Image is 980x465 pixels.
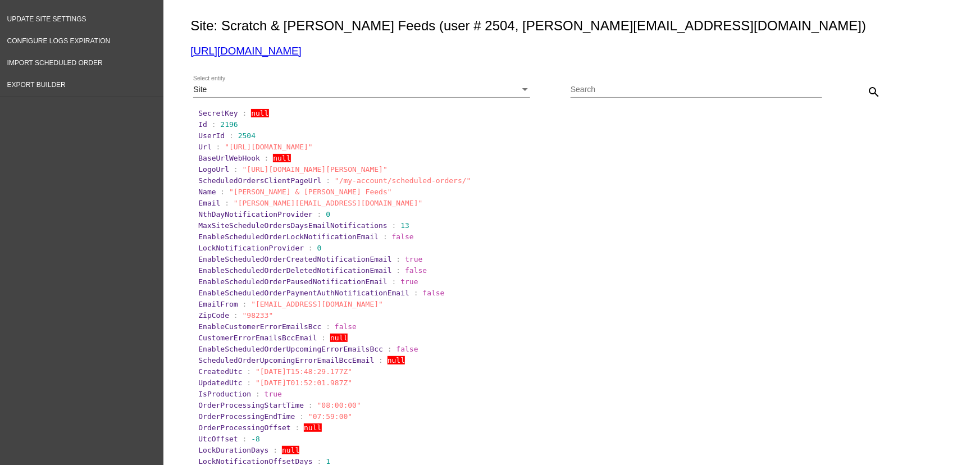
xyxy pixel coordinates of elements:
[198,244,304,252] span: LockNotificationProvider
[330,334,348,342] span: null
[198,131,225,140] span: UserId
[198,154,260,162] span: BaseUrlWebHook
[198,120,207,129] span: Id
[308,244,313,252] span: :
[335,176,471,185] span: "/my-account/scheduled-orders/"
[326,176,330,185] span: :
[396,255,401,263] span: :
[225,199,229,207] span: :
[396,266,401,275] span: :
[273,446,277,454] span: :
[193,85,207,94] span: Site
[234,165,238,174] span: :
[317,401,361,409] span: "08:00:00"
[423,289,445,297] span: false
[193,85,530,94] mat-select: Select entity
[388,345,392,353] span: :
[198,423,290,432] span: OrderProcessingOffset
[225,143,313,151] span: "[URL][DOMAIN_NAME]"
[198,165,229,174] span: LogoUrl
[198,401,304,409] span: OrderProcessingStartTime
[198,277,388,286] span: EnableScheduledOrderPausedNotificationEmail
[198,379,242,387] span: UpdatedUtc
[282,446,299,454] span: null
[7,15,86,23] span: Update Site Settings
[256,379,352,387] span: "[DATE]T01:52:01.987Z"
[238,131,256,140] span: 2504
[335,322,357,331] span: false
[256,367,352,376] span: "[DATE]T15:48:29.177Z"
[304,423,321,432] span: null
[247,367,251,376] span: :
[198,446,268,454] span: LockDurationDays
[383,233,388,241] span: :
[392,221,396,230] span: :
[405,266,427,275] span: false
[198,435,238,443] span: UtcOffset
[198,334,317,342] span: CustomerErrorEmailsBccEmail
[198,311,229,320] span: ZipCode
[321,334,326,342] span: :
[234,199,423,207] span: "[PERSON_NAME][EMAIL_ADDRESS][DOMAIN_NAME]"
[198,255,391,263] span: EnableScheduledOrderCreatedNotificationEmail
[388,356,405,364] span: null
[251,300,383,308] span: "[EMAIL_ADDRESS][DOMAIN_NAME]"
[243,165,388,174] span: "[URL][DOMAIN_NAME][PERSON_NAME]"
[198,221,388,230] span: MaxSiteScheduleOrdersDaysEmailNotifications
[7,59,103,67] span: Import Scheduled Order
[198,266,391,275] span: EnableScheduledOrderDeletedNotificationEmail
[308,412,352,421] span: "07:59:00"
[317,244,322,252] span: 0
[571,85,822,94] input: Search
[400,221,409,230] span: 13
[295,423,300,432] span: :
[212,120,216,129] span: :
[190,45,301,57] a: [URL][DOMAIN_NAME]
[198,289,409,297] span: EnableScheduledOrderPaymentAuthNotificationEmail
[317,210,322,218] span: :
[299,412,304,421] span: :
[198,367,242,376] span: CreatedUtc
[198,188,216,196] span: Name
[256,390,260,398] span: :
[273,154,290,162] span: null
[220,120,238,129] span: 2196
[229,188,392,196] span: "[PERSON_NAME] & [PERSON_NAME] Feeds"
[400,277,418,286] span: true
[234,311,238,320] span: :
[326,322,330,331] span: :
[379,356,383,364] span: :
[216,143,221,151] span: :
[198,176,321,185] span: ScheduledOrdersClientPageUrl
[198,109,238,117] span: SecretKey
[220,188,225,196] span: :
[198,390,251,398] span: IsProduction
[392,233,414,241] span: false
[243,435,247,443] span: :
[229,131,234,140] span: :
[396,345,418,353] span: false
[190,18,948,34] h2: Site: Scratch & [PERSON_NAME] Feeds (user # 2504, [PERSON_NAME][EMAIL_ADDRESS][DOMAIN_NAME])
[198,322,321,331] span: EnableCustomerErrorEmailsBcc
[867,85,881,99] mat-icon: search
[414,289,418,297] span: :
[198,210,313,218] span: NthDayNotificationProvider
[7,37,111,45] span: Configure logs expiration
[198,143,211,151] span: Url
[243,109,247,117] span: :
[198,199,220,207] span: Email
[247,379,251,387] span: :
[243,300,247,308] span: :
[326,210,330,218] span: 0
[7,81,66,89] span: Export Builder
[405,255,422,263] span: true
[198,412,295,421] span: OrderProcessingEndTime
[392,277,396,286] span: :
[251,109,268,117] span: null
[198,345,383,353] span: EnableScheduledOrderUpcomingErrorEmailsBcc
[251,435,260,443] span: -8
[265,154,269,162] span: :
[265,390,282,398] span: true
[198,233,379,241] span: EnableScheduledOrderLockNotificationEmail
[308,401,313,409] span: :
